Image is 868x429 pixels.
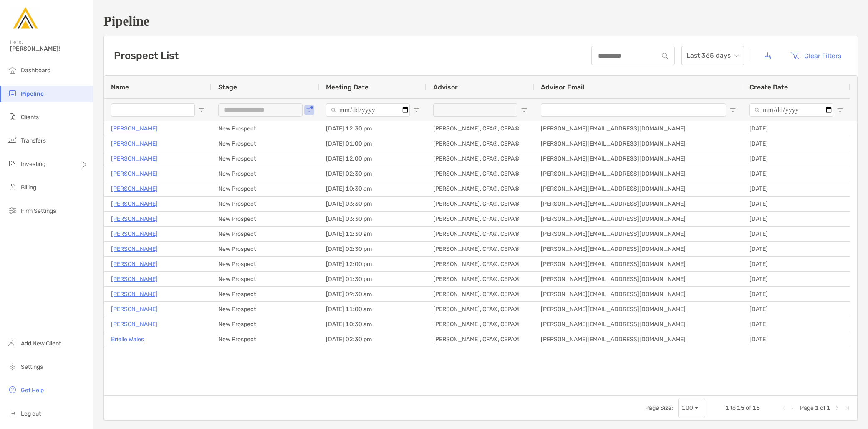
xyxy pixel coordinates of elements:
img: get-help icon [8,385,18,395]
span: of [820,404,825,411]
span: Investing [21,161,45,168]
div: [DATE] [743,317,850,332]
button: Clear Filters [784,46,848,65]
div: [PERSON_NAME][EMAIL_ADDRESS][DOMAIN_NAME] [534,151,743,166]
img: clients icon [8,112,18,122]
a: [PERSON_NAME] [111,153,158,164]
div: [PERSON_NAME], CFA®, CEPA® [426,272,534,286]
span: Meeting Date [326,83,368,91]
div: [DATE] 12:00 pm [319,151,426,166]
div: [PERSON_NAME][EMAIL_ADDRESS][DOMAIN_NAME] [534,302,743,317]
img: dashboard icon [8,65,18,75]
a: [PERSON_NAME] [111,123,158,134]
div: [DATE] 01:30 pm [319,272,426,286]
div: [PERSON_NAME], CFA®, CEPA® [426,212,534,226]
div: First Page [780,405,787,411]
a: [PERSON_NAME] [111,304,158,314]
button: Open Filter Menu [837,107,843,113]
div: 100 [682,404,693,411]
div: [DATE] [743,212,850,226]
div: [DATE] [743,181,850,196]
span: Stage [218,83,237,91]
span: of [746,404,751,411]
div: [DATE] [743,121,850,136]
span: Dashboard [21,67,50,74]
a: Brielle Wales [111,334,144,345]
div: New Prospect [212,166,319,181]
div: [DATE] 02:30 pm [319,166,426,181]
a: [PERSON_NAME] [111,319,158,329]
img: transfers icon [8,135,18,145]
button: Open Filter Menu [521,107,527,113]
div: [DATE] 11:00 am [319,302,426,317]
a: [PERSON_NAME] [111,138,158,149]
span: Add New Client [21,340,61,347]
span: 15 [737,404,744,411]
div: Page Size: [645,404,673,411]
div: [PERSON_NAME], CFA®, CEPA® [426,287,534,301]
div: New Prospect [212,181,319,196]
div: [PERSON_NAME], CFA®, CEPA® [426,121,534,136]
img: firm-settings icon [8,205,18,215]
span: Billing [21,184,36,191]
button: Open Filter Menu [198,107,205,113]
div: [PERSON_NAME][EMAIL_ADDRESS][DOMAIN_NAME] [534,227,743,241]
div: [PERSON_NAME], CFA®, CEPA® [426,166,534,181]
div: [DATE] [743,151,850,166]
button: Open Filter Menu [729,107,736,113]
div: [DATE] 11:30 am [319,227,426,241]
a: [PERSON_NAME] [111,274,158,284]
div: [PERSON_NAME][EMAIL_ADDRESS][DOMAIN_NAME] [534,166,743,181]
div: [PERSON_NAME][EMAIL_ADDRESS][DOMAIN_NAME] [534,317,743,332]
span: Transfers [21,137,46,144]
div: [PERSON_NAME][EMAIL_ADDRESS][DOMAIN_NAME] [534,242,743,256]
div: [DATE] [743,287,850,301]
span: Create Date [749,83,788,91]
a: [PERSON_NAME] [111,214,158,224]
div: [DATE] 12:30 pm [319,121,426,136]
div: [DATE] 02:30 pm [319,332,426,347]
div: New Prospect [212,227,319,241]
div: [DATE] 03:30 pm [319,212,426,226]
h1: Pipeline [103,13,858,29]
input: Meeting Date Filter Input [326,103,410,117]
span: 1 [815,404,819,411]
button: Open Filter Menu [413,107,420,113]
input: Name Filter Input [111,103,195,117]
img: settings icon [8,361,18,371]
div: [DATE] [743,227,850,241]
div: [PERSON_NAME], CFA®, CEPA® [426,151,534,166]
a: [PERSON_NAME] [111,184,158,194]
div: [DATE] 09:30 am [319,287,426,301]
p: [PERSON_NAME] [111,229,158,239]
div: [PERSON_NAME], CFA®, CEPA® [426,257,534,271]
div: New Prospect [212,136,319,151]
a: [PERSON_NAME] [111,244,158,254]
div: [PERSON_NAME][EMAIL_ADDRESS][DOMAIN_NAME] [534,332,743,347]
span: Log out [21,410,41,417]
div: [DATE] 10:30 am [319,181,426,196]
a: [PERSON_NAME] [111,289,158,299]
a: [PERSON_NAME] [111,259,158,269]
div: [PERSON_NAME][EMAIL_ADDRESS][DOMAIN_NAME] [534,197,743,211]
span: Name [111,83,129,91]
input: Advisor Email Filter Input [541,103,726,117]
div: [PERSON_NAME][EMAIL_ADDRESS][DOMAIN_NAME] [534,121,743,136]
div: Page Size [678,398,705,418]
div: [PERSON_NAME][EMAIL_ADDRESS][DOMAIN_NAME] [534,257,743,271]
div: [PERSON_NAME][EMAIL_ADDRESS][DOMAIN_NAME] [534,272,743,286]
div: [DATE] [743,242,850,256]
div: [PERSON_NAME], CFA®, CEPA® [426,317,534,332]
div: [PERSON_NAME], CFA®, CEPA® [426,227,534,241]
div: [PERSON_NAME][EMAIL_ADDRESS][DOMAIN_NAME] [534,136,743,151]
div: New Prospect [212,257,319,271]
div: [PERSON_NAME], CFA®, CEPA® [426,332,534,347]
span: Firm Settings [21,207,56,214]
span: Clients [21,114,39,121]
img: logout icon [8,408,18,418]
